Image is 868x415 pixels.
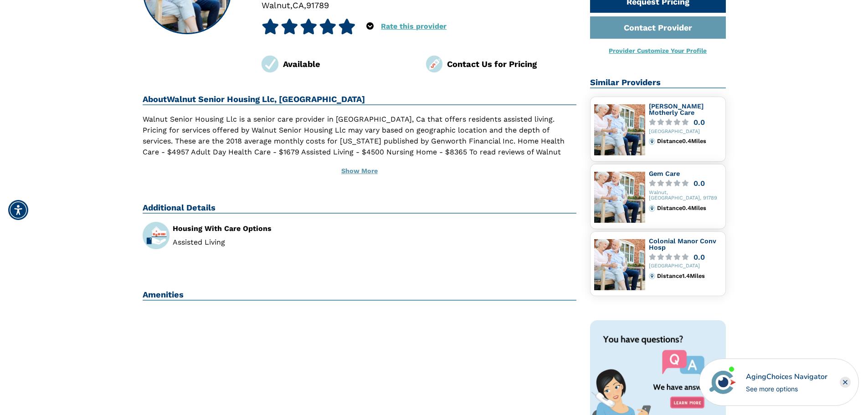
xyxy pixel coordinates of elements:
div: 0.0 [693,119,705,126]
div: 0.0 [693,180,705,187]
h2: Amenities [143,290,577,301]
span: Walnut [262,0,290,10]
div: Accessibility Menu [8,200,28,220]
h2: Additional Details [143,203,577,214]
div: Distance 0.4 Miles [657,138,721,144]
li: Assisted Living [173,239,353,246]
img: distance.svg [649,205,655,211]
div: Contact Us for Pricing [447,58,576,70]
h2: About Walnut Senior Housing Llc, [GEOGRAPHIC_DATA] [143,94,577,105]
img: distance.svg [649,273,655,279]
span: , [290,0,293,10]
div: 0.0 [693,254,705,261]
div: Popover trigger [366,19,374,34]
div: See more options [746,384,827,394]
div: Close [840,377,851,388]
div: Distance 0.4 Miles [657,205,721,211]
img: avatar [707,367,738,398]
img: distance.svg [649,138,655,144]
a: Contact Provider [590,16,726,39]
a: 0.0 [649,180,722,187]
div: Available [283,58,412,70]
a: [PERSON_NAME] Motherly Care [649,102,704,116]
a: Provider Customize Your Profile [609,47,707,54]
div: Housing With Care Options [173,225,353,232]
div: Distance 1.4 Miles [657,273,721,279]
button: Show More [143,161,577,181]
div: [GEOGRAPHIC_DATA] [649,129,722,135]
span: , [304,0,306,10]
a: 0.0 [649,254,722,261]
span: CA [293,0,304,10]
div: Walnut, [GEOGRAPHIC_DATA], 91789 [649,190,722,202]
div: [GEOGRAPHIC_DATA] [649,263,722,269]
p: Walnut Senior Housing Llc is a senior care provider in [GEOGRAPHIC_DATA], Ca that offers resident... [143,114,577,179]
h2: Similar Providers [590,77,726,88]
div: AgingChoices Navigator [746,371,827,382]
a: Rate this provider [381,22,447,31]
a: Colonial Manor Conv Hosp [649,237,716,251]
a: 0.0 [649,119,722,126]
a: Gem Care [649,170,680,177]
